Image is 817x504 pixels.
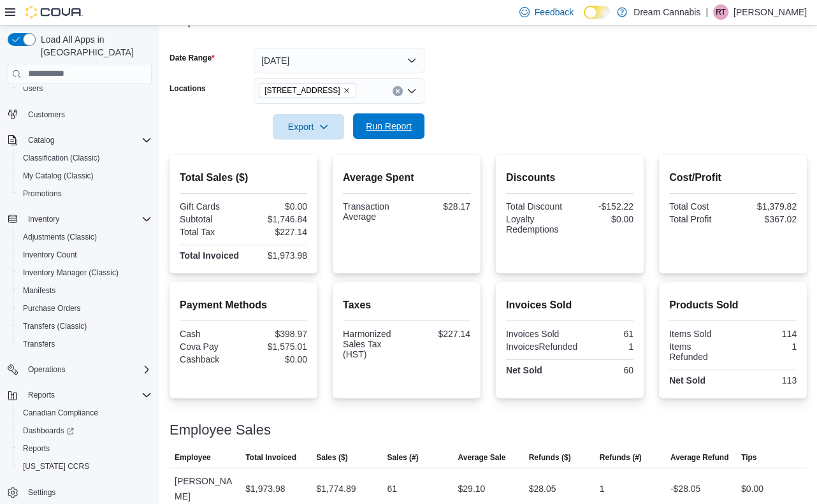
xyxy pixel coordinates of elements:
span: Promotions [23,189,62,199]
span: Operations [28,364,66,375]
div: Items Sold [669,329,730,339]
div: Robert Taylor [713,4,728,20]
div: Loyalty Redemptions [506,214,567,234]
div: $1,973.98 [246,250,307,261]
span: Reports [28,390,55,400]
h3: Employee Sales [170,422,271,438]
span: Purchase Orders [18,301,152,316]
span: [US_STATE] CCRS [23,461,89,472]
span: [STREET_ADDRESS] [264,84,340,97]
a: Inventory Manager (Classic) [18,265,124,280]
a: Promotions [18,186,67,201]
button: Inventory Count [13,246,157,264]
a: Canadian Compliance [18,405,103,421]
span: Canadian Compliance [18,405,152,421]
span: Manifests [18,283,152,298]
a: Dashboards [13,422,157,440]
div: Total Tax [180,227,241,237]
div: $0.00 [246,201,307,212]
span: Settings [28,487,55,498]
span: Canadian Compliance [23,408,98,418]
label: Locations [170,83,206,94]
a: Adjustments (Classic) [18,229,102,245]
h2: Average Spent [343,170,470,185]
a: Purchase Orders [18,301,86,316]
div: Total Cost [669,201,730,212]
div: Cashback [180,354,241,364]
a: Users [18,81,48,96]
span: Average Sale [458,452,505,463]
span: Customers [28,110,65,120]
h2: Total Sales ($) [180,170,307,185]
p: [PERSON_NAME] [734,4,807,20]
span: Inventory Manager (Classic) [23,268,119,278]
a: Transfers (Classic) [18,319,92,334]
a: Inventory Count [18,247,82,263]
a: Classification (Classic) [18,150,105,166]
div: Invoices Sold [506,329,567,339]
span: Settings [23,484,152,500]
span: Operations [23,362,152,377]
span: Washington CCRS [18,459,152,474]
button: Clear input [393,86,403,96]
button: Transfers (Classic) [13,317,157,335]
h2: Discounts [506,170,633,185]
div: Items Refunded [669,342,730,362]
span: Refunds (#) [600,452,642,463]
div: $367.02 [735,214,797,224]
button: Manifests [13,282,157,299]
div: -$28.05 [670,481,700,496]
button: Inventory [3,210,157,228]
button: Reports [13,440,157,457]
div: Cash [180,329,241,339]
button: Purchase Orders [13,299,157,317]
span: Purchase Orders [23,303,81,313]
span: Run Report [366,120,412,133]
h2: Cost/Profit [669,170,797,185]
a: Settings [23,485,61,500]
button: Promotions [13,185,157,203]
div: $398.97 [246,329,307,339]
div: InvoicesRefunded [506,342,577,352]
div: 61 [572,329,633,339]
div: 1 [582,342,633,352]
span: Sales ($) [316,452,347,463]
div: 61 [387,481,397,496]
span: Dashboards [18,423,152,438]
img: Cova [25,6,83,18]
div: $227.14 [409,329,470,339]
div: Total Profit [669,214,730,224]
button: Transfers [13,335,157,353]
button: Customers [3,105,157,124]
div: $1,774.89 [316,481,356,496]
span: Transfers (Classic) [23,321,87,331]
p: Dream Cannabis [633,4,700,20]
span: Dashboards [23,426,74,436]
div: Harmonized Sales Tax (HST) [343,329,404,359]
button: [DATE] [254,48,424,73]
a: Reports [18,441,55,456]
div: 60 [572,365,633,375]
button: Catalog [23,133,59,148]
div: $1,575.01 [246,342,307,352]
strong: Total Invoiced [180,250,239,261]
div: $1,379.82 [735,201,797,212]
span: Users [23,83,43,94]
span: Sales (#) [387,452,418,463]
button: Operations [23,362,71,377]
div: $29.10 [458,481,485,496]
div: -$152.22 [572,201,633,212]
button: Canadian Compliance [13,404,157,422]
span: Load All Apps in [GEOGRAPHIC_DATA] [36,33,152,59]
span: 290 King St W [259,83,356,97]
span: Inventory Count [18,247,152,263]
span: Inventory Manager (Classic) [18,265,152,280]
span: Transfers [18,336,152,352]
div: 1 [600,481,605,496]
span: Adjustments (Classic) [23,232,97,242]
span: Adjustments (Classic) [18,229,152,245]
button: Reports [23,387,60,403]
span: Reports [23,443,50,454]
div: Transaction Average [343,201,404,222]
span: Inventory [23,212,152,227]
